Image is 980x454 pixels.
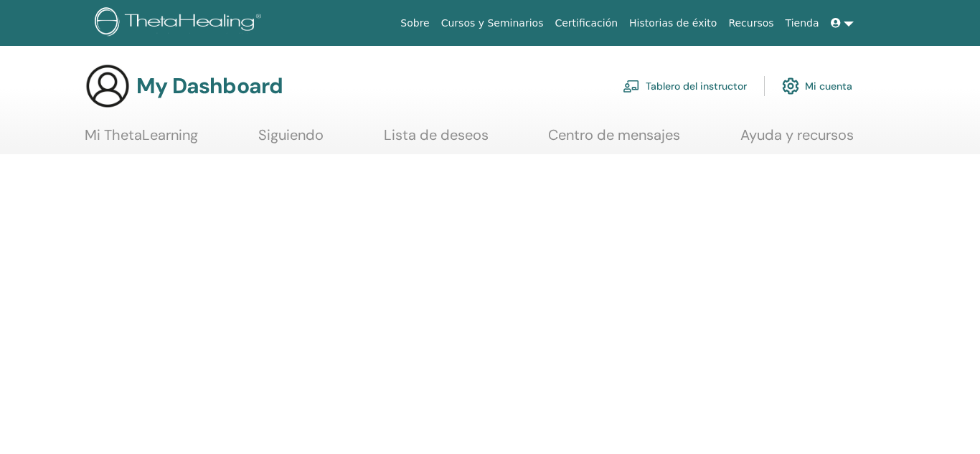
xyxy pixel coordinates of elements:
[549,10,623,37] a: Certificación
[95,7,266,39] img: logo.png
[548,126,680,154] a: Centro de mensajes
[623,80,640,93] img: chalkboard-teacher.svg
[384,126,489,154] a: Lista de deseos
[136,73,283,99] h3: My Dashboard
[623,70,747,102] a: Tablero del instructor
[258,126,324,154] a: Siguiendo
[722,10,779,37] a: Recursos
[85,126,198,154] a: Mi ThetaLearning
[435,10,550,37] a: Cursos y Seminarios
[780,10,825,37] a: Tienda
[782,74,799,98] img: cog.svg
[740,126,854,154] a: Ayuda y recursos
[782,70,852,102] a: Mi cuenta
[85,63,131,109] img: generic-user-icon.jpg
[623,10,722,37] a: Historias de éxito
[395,10,435,37] a: Sobre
